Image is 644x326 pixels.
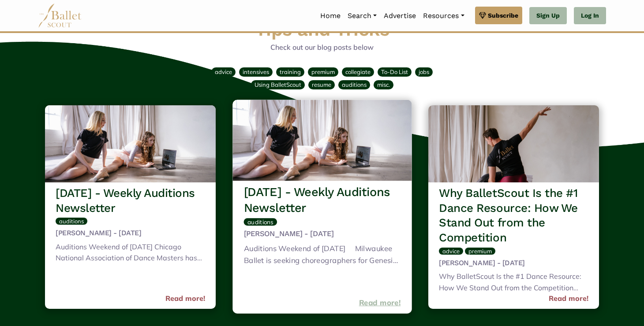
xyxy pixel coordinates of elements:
[255,81,301,88] span: Using BalletScout
[243,185,401,216] h3: [DATE] - Weekly Auditions Newsletter
[419,68,429,75] span: jobs
[345,68,371,75] span: collegiate
[59,218,84,225] span: auditions
[439,186,588,245] h3: Why BalletScout Is the #1 Dance Resource: How We Stand Out from the Competition
[342,81,367,88] span: auditions
[243,68,269,75] span: intensives
[380,7,419,25] a: Advertise
[232,100,412,181] img: header_image.img
[574,7,606,25] a: Log In
[215,68,232,75] span: advice
[243,243,401,268] div: Auditions Weekend of [DATE] Milwaukee Ballet is seeking choreographers for Genesis 2026 until 10/...
[381,68,408,75] span: To-Do List
[549,293,588,304] a: Read more!
[439,271,588,295] div: Why BalletScout Is the #1 Dance Resource: How We Stand Out from the Competition Whether you're a ...
[56,186,205,216] h3: [DATE] - Weekly Auditions Newsletter
[247,218,273,226] span: auditions
[45,105,216,182] img: header_image.img
[56,229,205,238] h5: [PERSON_NAME] - [DATE]
[312,81,331,88] span: resume
[428,105,599,182] img: header_image.img
[56,241,205,266] div: Auditions Weekend of [DATE] Chicago National Association of Dance Masters has an audition for the...
[280,68,301,75] span: training
[419,7,468,25] a: Resources
[165,293,205,304] a: Read more!
[359,297,401,309] a: Read more!
[317,7,344,25] a: Home
[243,230,401,239] h5: [PERSON_NAME] - [DATE]
[377,81,390,88] span: misc.
[344,7,380,25] a: Search
[468,248,492,255] span: premium
[439,259,588,268] h5: [PERSON_NAME] - [DATE]
[442,248,460,255] span: advice
[488,11,518,20] span: Subscribe
[529,7,567,25] a: Sign Up
[311,68,335,75] span: premium
[475,7,522,24] a: Subscribe
[41,42,603,53] p: Check out our blog posts below
[479,11,486,20] img: gem.svg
